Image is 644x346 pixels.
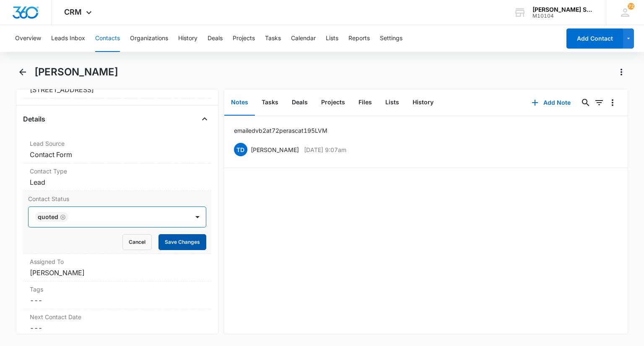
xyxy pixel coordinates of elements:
[352,90,379,116] button: Files
[198,112,211,126] button: Close
[606,96,619,109] button: Overflow Menu
[30,295,204,305] dd: ---
[224,90,255,116] button: Notes
[406,90,440,116] button: History
[51,25,85,52] button: Leads Inbox
[30,177,204,187] dd: Lead
[23,163,211,191] div: Contact TypeLead
[285,90,314,116] button: Deals
[380,25,402,52] button: Settings
[30,150,204,160] dd: Contact Form
[30,323,204,333] dd: ---
[95,25,120,52] button: Contacts
[326,25,338,52] button: Lists
[255,90,285,116] button: Tasks
[615,65,628,79] button: Actions
[208,25,223,52] button: Deals
[23,254,211,281] div: Assigned To[PERSON_NAME]
[158,234,206,250] button: Save Changes
[379,90,406,116] button: Lists
[523,93,579,113] button: Add Note
[314,90,352,116] button: Projects
[122,234,152,250] button: Cancel
[234,143,247,156] span: TD
[265,25,281,52] button: Tasks
[30,257,204,266] label: Assigned To
[566,28,623,49] button: Add Contact
[23,114,45,124] h4: Details
[34,66,118,78] h1: [PERSON_NAME]
[30,167,204,176] label: Contact Type
[234,126,327,135] p: emailed vb 2 at 72 per asc at 195 LVM
[15,25,41,52] button: Overview
[30,285,204,294] label: Tags
[348,25,370,52] button: Reports
[304,145,346,154] p: [DATE] 9:07am
[532,13,594,19] div: account id
[30,139,204,148] label: Lead Source
[23,136,211,163] div: Lead SourceContact Form
[579,96,592,109] button: Search...
[38,214,58,220] div: Quoted
[251,145,299,154] p: [PERSON_NAME]
[628,3,634,10] div: notifications count
[64,8,82,16] span: CRM
[178,25,197,52] button: History
[233,25,255,52] button: Projects
[30,268,204,278] dd: [PERSON_NAME]
[532,6,594,13] div: account name
[16,65,29,79] button: Back
[30,312,204,321] label: Next Contact Date
[30,85,204,95] dd: [STREET_ADDRESS]
[592,96,606,109] button: Filters
[58,214,66,220] div: Remove Quoted
[291,25,316,52] button: Calendar
[628,3,634,10] span: 72
[130,25,168,52] button: Organizations
[28,194,206,203] label: Contact Status
[23,281,211,309] div: Tags---
[23,309,211,337] div: Next Contact Date---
